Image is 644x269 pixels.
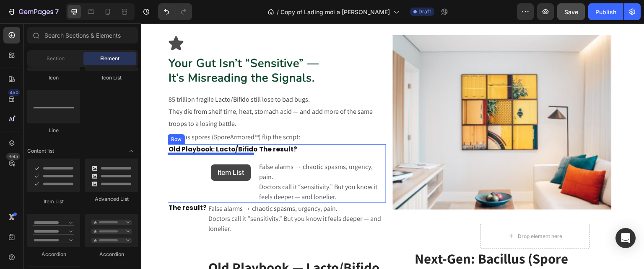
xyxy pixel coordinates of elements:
[615,228,636,248] div: Open Intercom Messenger
[280,8,390,16] span: Copy of Lading mới a [PERSON_NAME]
[6,153,20,160] div: Beta
[125,144,138,158] span: Toggle open
[141,23,644,269] iframe: Design area
[588,3,623,20] button: Publish
[100,55,119,62] span: Element
[27,127,80,134] div: Line
[418,8,431,15] span: Draft
[27,147,54,155] span: Content list
[595,8,616,16] div: Publish
[85,195,138,203] div: Advanced List
[27,27,138,44] input: Search Sections & Elements
[55,7,59,17] p: 7
[158,3,192,20] div: Undo/Redo
[557,3,585,20] button: Save
[27,74,80,82] div: Icon
[8,89,20,96] div: 450
[27,198,80,205] div: Item List
[47,55,65,62] span: Section
[85,251,138,258] div: Accordion
[3,3,62,20] button: 7
[27,251,80,258] div: Accordion
[85,74,138,82] div: Icon List
[564,8,578,15] span: Save
[277,8,279,16] span: /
